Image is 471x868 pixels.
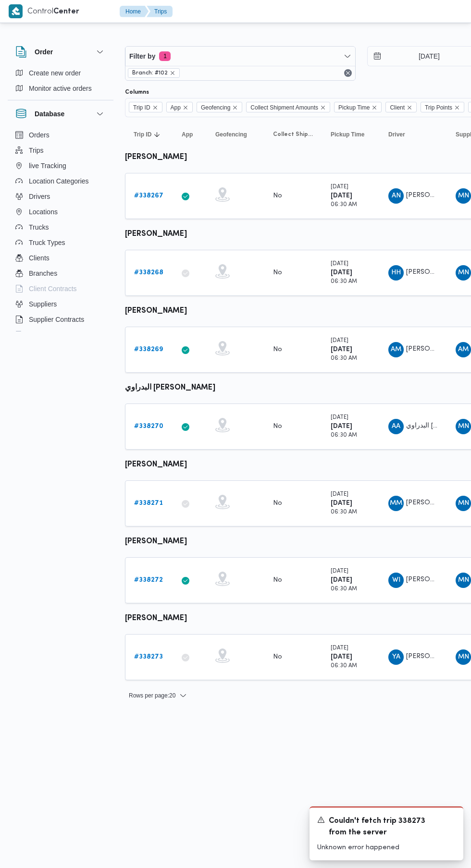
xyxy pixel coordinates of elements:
[392,649,400,665] span: YA
[334,102,382,112] span: Pickup Time
[152,105,158,110] button: Remove Trip ID from selection in this group
[125,384,215,391] b: البدراوي [PERSON_NAME]
[134,423,163,429] b: # 338270
[331,423,352,429] b: [DATE]
[331,415,348,420] small: [DATE]
[372,105,377,110] button: Remove Pickup Time from selection in this group
[129,690,175,701] span: Rows per page : 20
[458,419,469,434] span: MN
[456,573,471,588] div: Maina Najib Shfiq Qladah
[388,188,404,204] div: Ammad Najib Abadalzahir Jaoish
[125,231,187,238] b: [PERSON_NAME]
[29,129,50,141] span: Orders
[134,577,163,583] b: # 338272
[456,188,471,204] div: Maina Najib Shfiq Qladah
[147,6,173,17] button: Trips
[317,815,456,839] div: Notification
[134,654,163,660] b: # 338273
[129,50,155,62] span: Filter by
[215,131,247,138] span: Geofencing
[29,67,81,79] span: Create new order
[407,105,412,110] button: Remove Client from selection in this group
[331,587,357,592] small: 06:30 AM
[12,266,110,281] button: Branches
[15,108,106,120] button: Database
[125,88,149,96] label: Columns
[125,615,187,622] b: [PERSON_NAME]
[134,131,151,138] span: Trip ID; Sorted in descending order
[331,577,352,583] b: [DATE]
[134,269,163,276] b: # 338268
[29,83,92,94] span: Monitor active orders
[458,265,469,281] span: MN
[425,102,452,113] span: Trip Points
[29,283,77,294] span: Client Contracts
[456,265,471,281] div: Maina Najib Shfiq Qladah
[331,193,352,199] b: [DATE]
[273,269,282,277] div: No
[331,131,364,138] span: Pickup Time
[390,102,405,113] span: Client
[170,70,175,76] button: remove selected entity
[331,261,348,267] small: [DATE]
[385,102,417,112] span: Client
[29,298,57,310] span: Suppliers
[273,576,282,585] div: No
[134,498,163,509] a: #338271
[130,127,168,142] button: Trip IDSorted in descending order
[458,649,469,665] span: MN
[406,500,461,506] span: [PERSON_NAME]
[331,202,357,208] small: 06:30 AM
[327,127,375,142] button: Pickup Time
[125,307,187,315] b: [PERSON_NAME]
[12,81,110,96] button: Monitor active orders
[120,6,149,17] button: Home
[29,221,49,233] span: Trucks
[456,342,471,357] div: Abozaid Muhammad Abozaid Said
[12,281,110,296] button: Client Contracts
[133,102,150,113] span: Trip ID
[29,206,58,218] span: Locations
[456,419,471,434] div: Maina Najib Shfiq Qladah
[12,204,110,220] button: Locations
[273,422,282,431] div: No
[388,496,404,511] div: Mahmood Muhammad Said Muhammad
[182,131,193,138] span: App
[273,345,282,354] div: No
[406,192,461,198] span: [PERSON_NAME]
[388,573,404,588] div: Wael Isamaail Alsaid Muhammad
[388,649,404,665] div: Yousf Alsaid Shhat Alsaid Shair
[35,46,53,58] h3: Order
[12,327,110,342] button: Devices
[273,131,313,138] span: Collect Shipment Amounts
[153,131,161,138] svg: Sorted in descending order
[171,102,181,113] span: App
[35,108,64,120] h3: Database
[183,105,188,110] button: Remove App from selection in this group
[392,419,400,434] span: AA
[125,154,187,161] b: [PERSON_NAME]
[134,344,163,355] a: #338269
[134,193,163,199] b: # 338267
[458,496,469,511] span: MN
[388,419,404,434] div: Albadraoi Abadalsadq Rafaai
[406,269,461,275] span: [PERSON_NAME]
[391,265,401,281] span: HH
[134,500,163,506] b: # 338271
[134,346,163,353] b: # 338269
[331,569,348,574] small: [DATE]
[125,690,191,701] button: Rows per page:20
[273,192,282,200] div: No
[29,175,89,187] span: Location Categories
[12,143,110,158] button: Trips
[331,279,357,284] small: 06:30 AM
[392,573,400,588] span: WI
[331,510,357,515] small: 06:30 AM
[456,496,471,511] div: Maina Najib Shfiq Qladah
[29,145,44,156] span: Trips
[458,188,469,204] span: MN
[384,127,442,142] button: Driver
[250,102,318,113] span: Collect Shipment Amounts
[246,102,330,112] span: Collect Shipment Amounts
[134,651,163,663] a: #338273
